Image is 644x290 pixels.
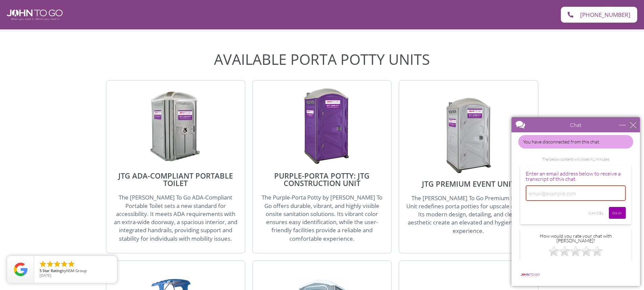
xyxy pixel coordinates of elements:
[106,52,539,67] h2: Available Porta Potty Units
[40,269,112,273] span: by
[7,9,63,20] img: John To Go
[436,96,501,173] img: JTG Premium Event Unit
[40,273,51,278] span: [DATE]
[262,193,382,242] span: The Purple-Porta Potty by [PERSON_NAME] To Go offers durable, vibrant, and highly visible onsite ...
[260,172,384,187] h2: Purple-Porta Potty: JTG Construction Unit
[53,260,61,268] li: 
[14,263,27,276] img: Review Rating
[60,260,68,268] li: 
[67,260,75,268] li: 
[113,172,238,187] h2: JTG ADA-Compliant Portable Toilet
[114,193,237,242] span: The [PERSON_NAME] To Go ADA-Compliant Portable Toilet sets a new standard for accessibility. It m...
[561,7,637,23] a: [PHONE_NUMBER]
[406,194,530,235] span: The [PERSON_NAME] To Go Premium Event Unit redefines porta potties for upscale events. Its modern...
[46,260,54,268] li: 
[507,113,644,290] iframe: Live Chat Box
[580,12,630,18] span: [PHONE_NUMBER]
[40,268,42,273] span: 5
[406,180,531,187] h2: JTG Premium Event Unit
[143,87,208,165] img: JTG ADA Compliant Portable Toilet
[39,260,47,268] li: 
[66,268,87,273] span: NSM Group
[290,87,354,165] img: Purple Porta Potty J2G Construction Unit
[43,268,62,273] span: Star Rating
